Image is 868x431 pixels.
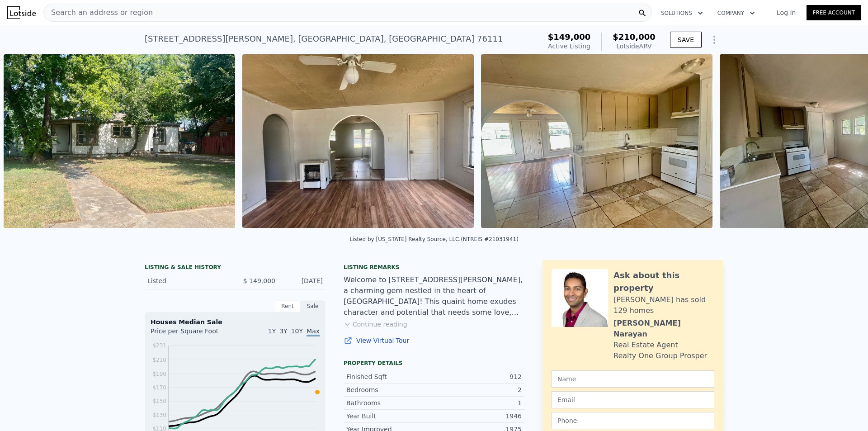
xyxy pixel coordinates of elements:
[434,385,522,394] div: 2
[552,391,714,408] input: Email
[613,269,714,294] div: Ask about this property
[344,320,407,329] button: Continue reading
[613,340,678,350] div: Real Estate Agent
[147,276,228,285] div: Listed
[766,8,807,17] a: Log In
[7,6,36,19] img: Lotside
[481,54,712,228] img: Sale: 167458706 Parcel: 114111127
[152,357,166,363] tspan: $210
[44,7,153,18] span: Search an address or region
[344,360,524,367] div: Property details
[710,5,762,21] button: Company
[152,384,166,391] tspan: $170
[807,5,861,20] a: Free Account
[145,264,325,273] div: LISTING & SALE HISTORY
[613,350,707,361] div: Realty One Group Prosper
[548,43,590,50] span: Active Listing
[152,398,166,404] tspan: $150
[346,398,434,407] div: Bathrooms
[151,317,320,327] div: Houses Median Sale
[151,327,235,341] div: Price per Square Foot
[613,32,656,42] span: $210,000
[152,342,166,349] tspan: $231
[346,372,434,381] div: Finished Sqft
[434,372,522,381] div: 912
[291,327,303,335] span: 10Y
[279,327,287,335] span: 3Y
[275,300,300,312] div: Rent
[152,371,166,377] tspan: $190
[243,277,275,284] span: $ 149,000
[552,370,714,388] input: Name
[300,300,325,312] div: Sale
[613,294,714,316] div: [PERSON_NAME] has sold 129 homes
[152,412,166,418] tspan: $130
[242,54,474,228] img: Sale: 167458706 Parcel: 114111127
[346,412,434,421] div: Year Built
[344,275,524,318] div: Welcome to [STREET_ADDRESS][PERSON_NAME], a charming gem nestled in the heart of [GEOGRAPHIC_DATA...
[434,398,522,407] div: 1
[434,412,522,421] div: 1946
[552,412,714,429] input: Phone
[670,32,702,48] button: SAVE
[283,276,323,285] div: [DATE]
[4,54,235,228] img: Sale: 167458706 Parcel: 114111127
[548,32,591,42] span: $149,000
[349,236,519,242] div: Listed by [US_STATE] Realty Source, LLC. (NTREIS #21031941)
[654,5,710,21] button: Solutions
[268,327,276,335] span: 1Y
[344,336,524,345] a: View Virtual Tour
[307,327,320,336] span: Max
[613,318,714,340] div: [PERSON_NAME] Narayan
[613,42,656,51] div: Lotside ARV
[705,31,723,49] button: Show Options
[145,33,503,45] div: [STREET_ADDRESS][PERSON_NAME] , [GEOGRAPHIC_DATA] , [GEOGRAPHIC_DATA] 76111
[344,264,524,271] div: Listing remarks
[346,385,434,394] div: Bedrooms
